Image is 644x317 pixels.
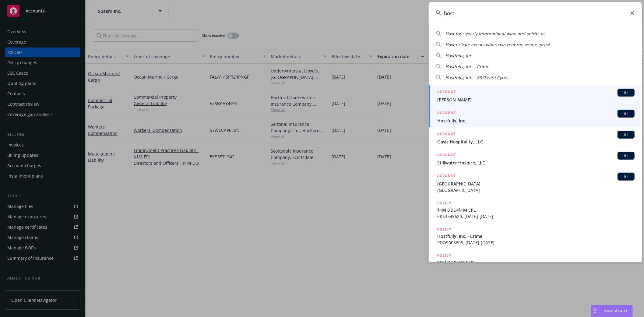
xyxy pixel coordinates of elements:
span: Hostfully, Inc. [437,118,635,124]
h5: POLICY [437,226,451,232]
span: Stillwater Hospice, LLC [437,160,635,166]
h5: ACCOUNT [437,131,456,138]
span: Hostfully, Inc. - E&O with Cyber [445,75,509,80]
a: POLICYHostfully, Inc. - CrimePDO9003603, [DATE]-[DATE] [429,223,642,249]
span: [PERSON_NAME] [437,97,635,103]
a: POLICY$1M D&O-$1M EPL [429,249,642,275]
span: Hostfully, Inc. - Crime [437,233,635,239]
span: EKS3548620, [DATE]-[DATE] [437,213,635,220]
span: [GEOGRAPHIC_DATA] [437,187,635,193]
input: Search... [429,2,642,24]
a: ACCOUNTBIOasis Hospitality, LLC [429,127,642,148]
h5: POLICY [437,200,451,206]
span: Host private events where we rent the venue, provi [445,42,550,48]
span: [GEOGRAPHIC_DATA] [437,181,635,187]
a: ACCOUNTBI[PERSON_NAME] [429,85,642,106]
span: BI [620,174,632,179]
span: Hostfully, Inc. - Crime [445,64,489,69]
span: BI [620,90,632,95]
span: BI [620,153,632,158]
span: $1M D&O-$1M EPL [437,207,635,213]
a: ACCOUNTBIStillwater Hospice, LLC [429,148,642,169]
span: PDO9003603, [DATE]-[DATE] [437,239,635,246]
span: BI [620,132,632,137]
h5: POLICY [437,252,451,259]
span: BI [620,111,632,116]
div: Drag to move [591,305,599,317]
h5: ACCOUNT [437,173,456,180]
span: Hostfully, Inc. [445,53,473,58]
span: Nova Assist [604,308,628,313]
h5: ACCOUNT [437,110,456,117]
a: POLICY$1M D&O-$1M EPLEKS3548620, [DATE]-[DATE] [429,197,642,223]
span: Oasis Hospitality, LLC [437,139,635,145]
button: Nova Assist [591,305,633,317]
span: Host four yearly international wine and spirits ta [445,31,544,37]
h5: ACCOUNT [437,152,456,159]
span: $1M D&O-$1M EPL [437,259,635,266]
a: ACCOUNTBI[GEOGRAPHIC_DATA][GEOGRAPHIC_DATA] [429,169,642,197]
a: ACCOUNTBIHostfully, Inc. [429,106,642,127]
h5: ACCOUNT [437,89,456,96]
